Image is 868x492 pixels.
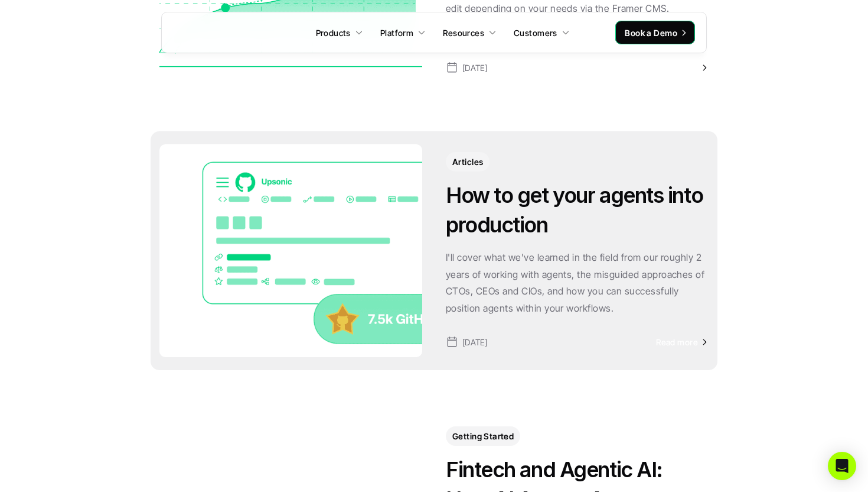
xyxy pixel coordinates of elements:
a: Read more [656,336,709,348]
p: [DATE] [462,335,488,349]
span: Read more [656,337,698,347]
p: Products [316,27,351,39]
span: Read more [656,63,698,73]
a: Read more [656,61,709,74]
a: How to get your agents into productionI'll cover what we've learned in the field from our roughly... [446,152,709,317]
p: Articles [452,156,483,168]
a: Book a Demo [615,21,695,44]
p: Resources [443,27,484,39]
span: Book a Demo [625,28,677,38]
a: Products [309,22,370,43]
p: Getting Started [452,430,514,442]
div: Open Intercom Messenger [828,452,856,480]
h3: How to get your agents into production [446,180,709,240]
p: Platform [380,27,413,39]
p: [DATE] [462,60,488,75]
p: I'll cover what we've learned in the field from our roughly 2 years of working with agents, the m... [446,249,709,317]
p: Customers [514,27,557,39]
